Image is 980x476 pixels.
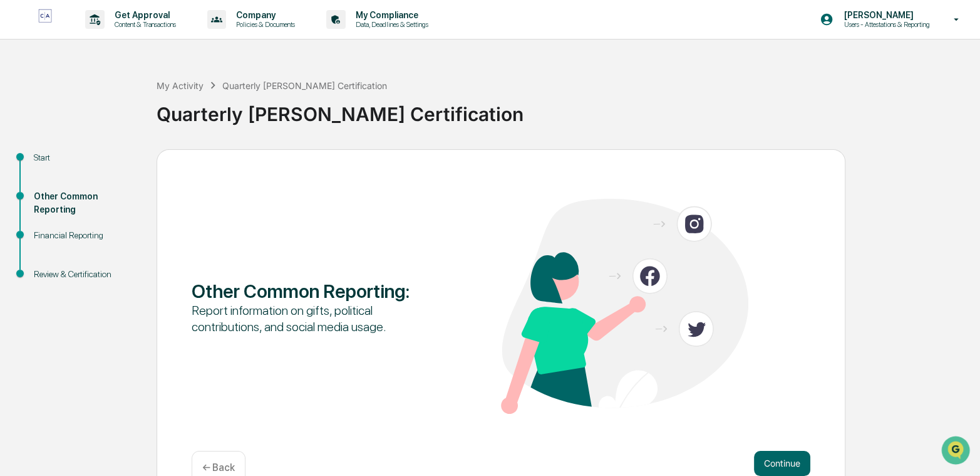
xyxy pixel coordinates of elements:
p: Data, Deadlines & Settings [346,20,435,29]
div: Start [34,151,137,164]
div: Other Common Reporting [34,190,137,216]
div: Quarterly [PERSON_NAME] Certification [157,93,974,125]
iframe: Open customer support [940,435,974,468]
button: Continue [754,451,810,476]
div: 🖐️ [13,159,23,169]
img: Other Common Reporting [501,199,748,414]
span: Data Lookup [25,182,79,194]
p: Company [226,10,301,20]
p: [PERSON_NAME] [833,10,936,20]
span: Pylon [125,213,152,222]
button: Start new chat [213,100,228,115]
span: Preclearance [25,158,81,171]
div: Financial Reporting [34,229,137,242]
div: 🔎 [13,183,23,193]
div: My Activity [157,80,204,91]
p: Content & Transactions [105,20,182,29]
img: 1746055101610-c473b297-6a78-478c-a979-82029cc54cd1 [13,96,35,119]
div: We're available if you need us! [43,108,158,119]
div: Other Common Reporting : [192,280,439,302]
div: Quarterly [PERSON_NAME] Certification [222,80,387,91]
p: ← Back [202,462,235,473]
img: logo [30,9,60,29]
a: 🗄️Attestations [86,153,160,176]
p: Get Approval [105,10,182,20]
div: Report information on gifts, political contributions, and social media usage. [192,302,439,335]
a: 🖐️Preclearance [8,153,86,176]
p: How can we help? [13,26,228,46]
p: Policies & Documents [226,20,301,29]
span: Attestations [103,158,155,171]
div: 🗄️ [91,159,101,169]
a: Powered byPylon [88,212,152,222]
p: My Compliance [346,10,435,20]
div: Review & Certification [34,268,137,281]
p: Users - Attestations & Reporting [833,20,936,29]
div: Start new chat [43,96,205,108]
a: 🔎Data Lookup [8,177,84,199]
